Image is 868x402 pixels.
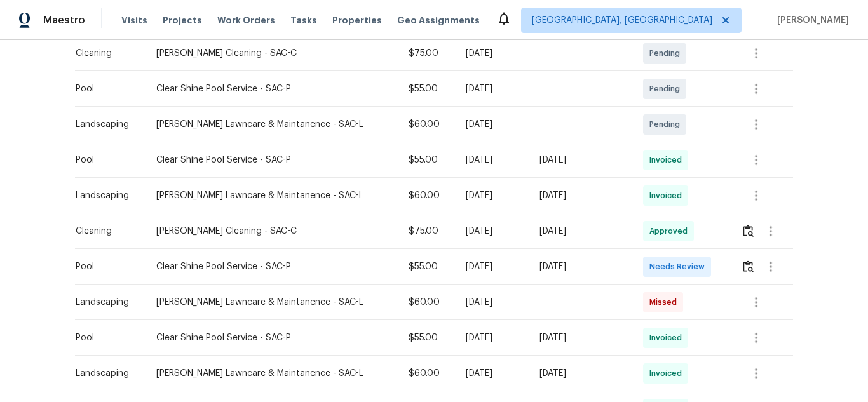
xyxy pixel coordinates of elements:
div: Clear Shine Pool Service - SAC-P [156,154,388,166]
div: [PERSON_NAME] Lawncare & Maintanence - SAC-L [156,367,388,380]
div: Pool [76,154,136,166]
div: [PERSON_NAME] Lawncare & Maintanence - SAC-L [156,118,388,131]
div: $55.00 [409,154,445,166]
div: $55.00 [409,260,445,273]
div: [DATE] [466,367,519,380]
span: Invoiced [649,154,687,166]
span: Pending [649,83,685,95]
span: [GEOGRAPHIC_DATA], [GEOGRAPHIC_DATA] [532,14,712,27]
div: $60.00 [409,296,445,309]
div: $75.00 [409,225,445,238]
span: Pending [649,118,685,131]
img: Review Icon [743,260,754,272]
div: [DATE] [466,225,519,238]
div: [DATE] [466,260,519,273]
span: Properties [332,14,382,27]
div: Clear Shine Pool Service - SAC-P [156,260,388,273]
div: [DATE] [539,225,623,238]
div: [DATE] [466,154,519,166]
div: [DATE] [539,189,623,202]
div: [DATE] [539,332,623,344]
div: [PERSON_NAME] Lawncare & Maintanence - SAC-L [156,189,388,202]
span: Invoiced [649,189,687,202]
div: [DATE] [466,47,519,60]
span: Missed [649,296,682,309]
div: [DATE] [466,296,519,309]
span: Approved [649,225,693,238]
span: Invoiced [649,367,687,380]
div: [PERSON_NAME] Lawncare & Maintanence - SAC-L [156,296,388,309]
div: [PERSON_NAME] Cleaning - SAC-C [156,47,388,60]
div: Pool [76,83,136,95]
div: Cleaning [76,225,136,238]
div: Pool [76,260,136,273]
div: Cleaning [76,47,136,60]
div: Pool [76,332,136,344]
div: Landscaping [76,189,136,202]
div: Landscaping [76,118,136,131]
div: $60.00 [409,118,445,131]
button: Review Icon [741,251,756,282]
span: Pending [649,47,685,60]
button: Review Icon [741,216,756,246]
img: Review Icon [743,225,754,237]
span: Invoiced [649,332,687,344]
div: [DATE] [466,332,519,344]
div: $55.00 [409,332,445,344]
div: [DATE] [539,260,623,273]
div: [DATE] [539,367,623,380]
span: Geo Assignments [397,14,480,27]
span: [PERSON_NAME] [772,14,849,27]
span: Tasks [290,16,317,25]
div: Landscaping [76,367,136,380]
div: Clear Shine Pool Service - SAC-P [156,332,388,344]
div: $60.00 [409,367,445,380]
span: Needs Review [649,260,710,273]
span: Projects [163,14,202,27]
div: [DATE] [539,154,623,166]
div: Landscaping [76,296,136,309]
div: $60.00 [409,189,445,202]
div: $75.00 [409,47,445,60]
div: [DATE] [466,83,519,95]
div: [DATE] [466,189,519,202]
div: [DATE] [466,118,519,131]
div: Clear Shine Pool Service - SAC-P [156,83,388,95]
span: Work Orders [217,14,275,27]
span: Maestro [43,14,85,27]
div: [PERSON_NAME] Cleaning - SAC-C [156,225,388,238]
div: $55.00 [409,83,445,95]
span: Visits [121,14,147,27]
